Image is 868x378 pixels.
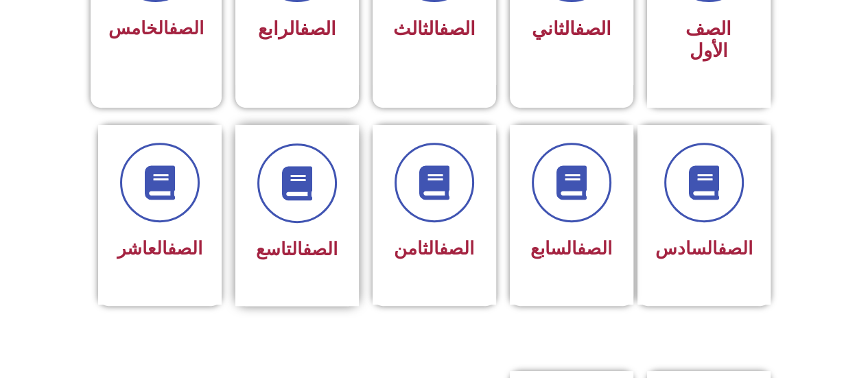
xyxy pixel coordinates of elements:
span: العاشر [117,238,202,259]
a: الصف [303,239,338,259]
a: الصف [439,238,474,259]
span: الصف الأول [685,18,731,62]
a: الصف [300,18,336,40]
span: الثاني [532,18,611,40]
a: الصف [575,18,611,40]
span: التاسع [256,239,338,259]
span: السادس [655,238,753,259]
a: الصف [577,238,612,259]
a: الصف [169,18,204,38]
span: الثامن [394,238,474,259]
span: الرابع [258,18,336,40]
a: الصف [167,238,202,259]
a: الصف [439,18,476,40]
span: الخامس [108,18,204,38]
span: السابع [530,238,612,259]
span: الثالث [393,18,476,40]
a: الصف [718,238,753,259]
